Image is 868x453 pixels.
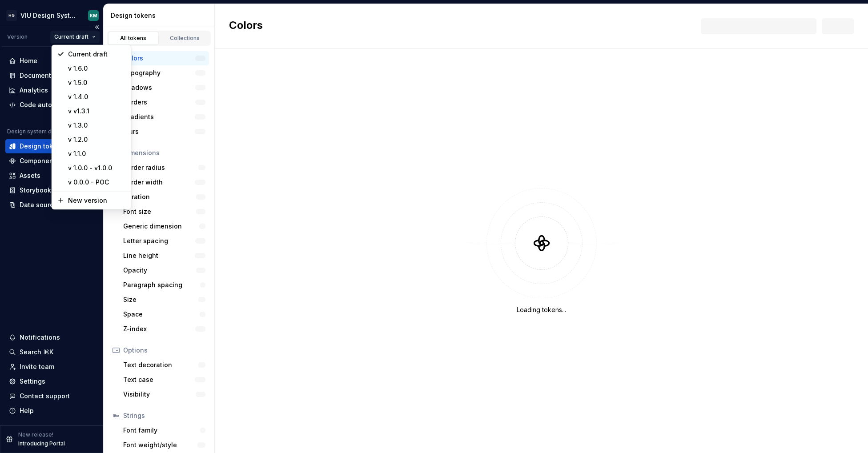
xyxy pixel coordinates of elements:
[68,149,126,158] div: v 1.1.0
[68,92,126,101] div: v 1.4.0
[68,50,126,59] div: Current draft
[68,178,126,187] div: v 0.0.0 - POC
[68,107,126,116] div: v v1.3.1
[68,78,126,87] div: v 1.5.0
[68,64,126,73] div: v 1.6.0
[68,121,126,130] div: v 1.3.0
[68,196,126,205] div: New version
[68,135,126,144] div: v 1.2.0
[68,164,126,172] div: v 1.0.0 - v1.0.0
